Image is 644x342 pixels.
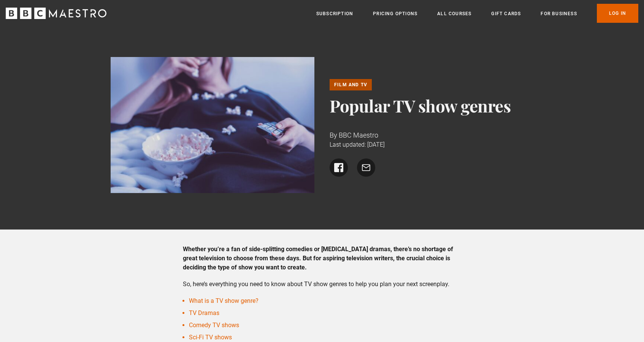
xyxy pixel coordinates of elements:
strong: Whether you’re a fan of side-splitting comedies or [MEDICAL_DATA] dramas, there’s no shortage of ... [183,245,453,271]
a: TV Dramas [189,309,219,317]
span: BBC Maestro [339,131,378,139]
span: By [330,131,337,139]
a: Pricing Options [373,10,417,17]
a: Gift Cards [491,10,521,17]
a: What is a TV show genre? [189,297,259,304]
a: Comedy TV shows [189,321,239,329]
a: All Courses [437,10,471,17]
time: Last updated: [DATE] [330,141,385,148]
p: So, here’s everything you need to know about TV show genres to help you plan your next screenplay. [183,280,462,289]
a: Subscription [316,10,353,17]
img: a woman eating popcorn on a sofa holding a tv remote [111,57,315,193]
a: For business [541,10,577,17]
a: Film and TV [330,79,372,90]
a: Log In [597,4,638,23]
nav: Primary [316,4,638,23]
svg: BBC Maestro [6,8,106,19]
a: Sci-Fi TV shows [189,334,232,341]
h1: Popular TV show genres [330,97,534,115]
